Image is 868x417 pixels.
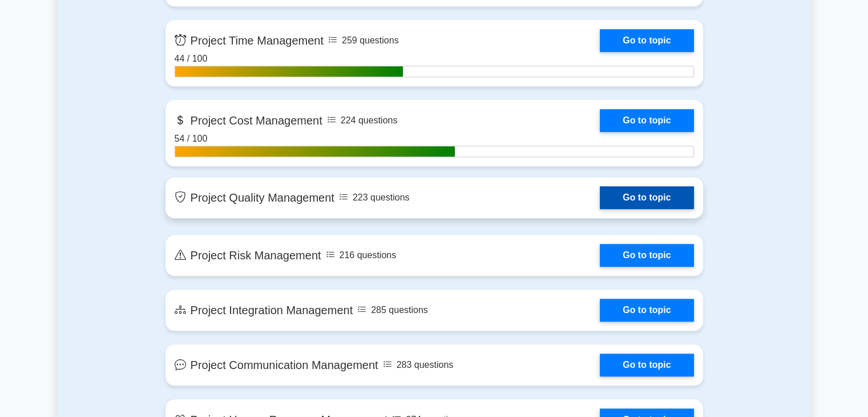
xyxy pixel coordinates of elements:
[600,29,693,52] a: Go to topic
[600,109,693,132] a: Go to topic
[600,186,693,209] a: Go to topic
[600,354,693,376] a: Go to topic
[600,299,693,322] a: Go to topic
[600,244,693,267] a: Go to topic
